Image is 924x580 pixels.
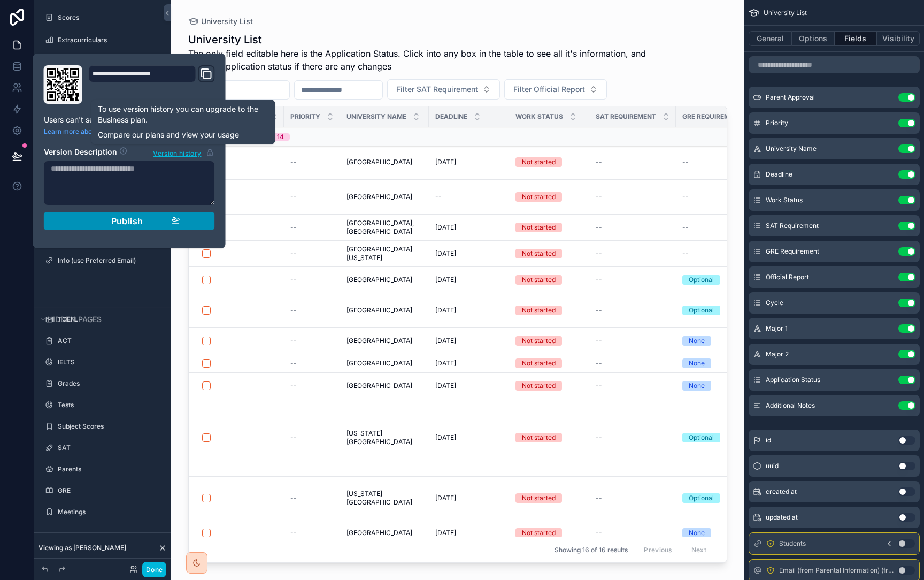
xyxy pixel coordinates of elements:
span: -- [435,193,442,201]
span: -- [596,276,602,284]
a: -- [682,158,756,166]
span: -- [682,249,689,258]
a: [GEOGRAPHIC_DATA] [346,381,422,390]
label: Grades [58,379,158,388]
a: Not started [515,336,583,346]
span: [GEOGRAPHIC_DATA] [346,276,412,284]
a: -- [596,158,669,166]
label: Subject Scores [58,422,158,431]
span: [DATE] [435,494,456,502]
a: -- [596,276,669,284]
a: -- [596,359,669,368]
a: -- [435,193,503,201]
a: -- [682,249,756,258]
span: Work Status [766,196,803,204]
a: -- [596,433,669,442]
a: SAT [58,444,158,452]
span: [GEOGRAPHIC_DATA] [346,529,412,537]
a: -- [596,337,669,345]
span: Cycle [766,299,783,307]
span: Priority [766,119,788,127]
a: [DATE] [435,381,503,390]
div: Optional [689,493,714,503]
a: [GEOGRAPHIC_DATA] [346,158,422,166]
span: The only field editable here is the Application Status. Click into any box in the table to see al... [188,47,647,73]
div: Not started [522,358,556,368]
span: Parent Approval [766,93,815,102]
span: -- [290,529,297,537]
span: Filter SAT Requirement [396,84,478,95]
span: -- [596,223,602,232]
span: Priority [290,112,320,121]
span: [GEOGRAPHIC_DATA], [GEOGRAPHIC_DATA] [346,219,422,236]
div: Not started [522,157,556,167]
a: University List [188,16,253,27]
label: ACT [58,337,158,345]
span: -- [682,158,689,166]
a: [DATE] [435,494,503,502]
span: id [766,436,771,445]
a: None [682,336,756,346]
div: 14 [277,133,284,141]
div: Not started [522,275,556,285]
label: Parents [58,465,158,474]
a: Optional [682,433,756,442]
div: Not started [522,192,556,202]
div: Not started [522,223,556,232]
span: -- [596,433,602,442]
div: None [689,336,705,346]
a: -- [290,193,334,201]
a: -- [290,223,334,232]
span: -- [596,193,602,201]
div: None [689,358,705,368]
span: -- [596,494,602,502]
span: -- [596,359,602,368]
a: -- [596,306,669,315]
a: Not started [515,528,583,538]
span: -- [290,359,297,368]
label: TOEFL [58,315,158,324]
span: [DATE] [435,359,456,368]
a: -- [290,494,334,502]
div: Not started [522,433,556,442]
button: Visibility [877,31,920,46]
div: Optional [689,306,714,315]
span: [GEOGRAPHIC_DATA] [346,381,412,390]
a: Learn more about publishing [44,127,143,136]
span: -- [290,306,297,315]
label: Meetings [58,508,158,516]
div: Not started [522,336,556,346]
span: [DATE] [435,433,456,442]
div: Domain and Custom Link [89,65,215,104]
span: [DATE] [435,306,456,315]
h1: University List [188,32,647,47]
span: Application Status [766,376,820,384]
div: Not started [522,249,556,258]
a: [US_STATE][GEOGRAPHIC_DATA] [346,490,422,507]
span: -- [290,337,297,345]
a: -- [596,249,669,258]
span: [GEOGRAPHIC_DATA] [346,158,412,166]
a: [DATE] [435,158,503,166]
a: [GEOGRAPHIC_DATA] [346,529,422,537]
a: [DATE] [435,529,503,537]
div: None [689,528,705,538]
a: -- [682,223,756,232]
span: [DATE] [435,223,456,232]
div: Not started [522,528,556,538]
span: [DATE] [435,381,456,390]
span: Students [779,539,806,548]
span: University Name [346,112,406,121]
a: Not started [515,358,583,368]
span: [DATE] [435,276,456,284]
span: [GEOGRAPHIC_DATA][US_STATE] [346,245,422,262]
span: GRE Requirement [766,247,819,256]
a: Optional [682,306,756,315]
a: Not started [515,306,583,315]
a: None [682,528,756,538]
a: [US_STATE][GEOGRAPHIC_DATA] [346,429,422,446]
label: Extracurriculars [58,36,158,44]
span: [GEOGRAPHIC_DATA] [346,359,412,368]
